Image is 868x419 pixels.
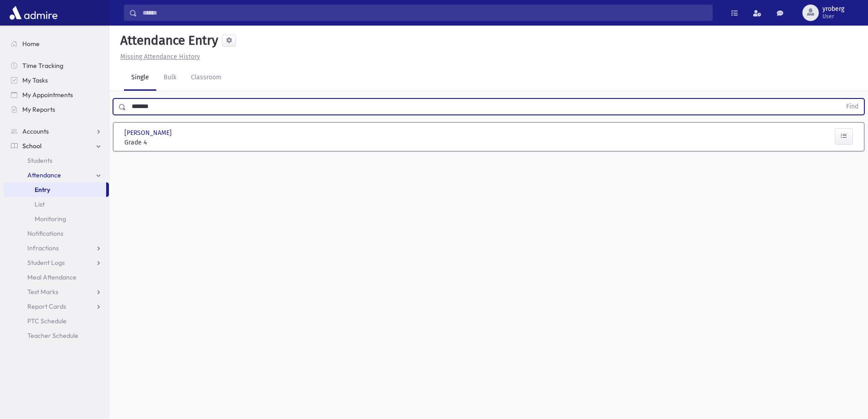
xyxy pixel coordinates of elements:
[22,76,48,84] span: My Tasks
[822,5,844,13] span: yroberg
[156,65,184,91] a: Bulk
[822,13,844,20] span: User
[27,259,65,267] span: Student Logs
[4,241,109,255] a: Infractions
[7,4,60,22] img: AdmirePro
[4,168,109,182] a: Attendance
[137,5,712,21] input: Search
[4,58,109,73] a: Time Tracking
[4,299,109,314] a: Report Cards
[27,331,78,340] span: Teacher Schedule
[4,255,109,270] a: Student Logs
[27,229,63,238] span: Notifications
[184,65,229,91] a: Classroom
[22,142,41,150] span: School
[4,270,109,285] a: Meal Attendance
[4,124,109,139] a: Accounts
[124,128,174,138] span: [PERSON_NAME]
[22,105,55,114] span: My Reports
[4,197,109,212] a: List
[4,226,109,241] a: Notifications
[4,139,109,153] a: School
[124,138,238,147] span: Grade 4
[4,285,109,299] a: Test Marks
[22,127,49,135] span: Accounts
[27,273,77,281] span: Meal Attendance
[4,73,109,88] a: My Tasks
[35,200,45,208] span: List
[22,62,63,70] span: Time Tracking
[4,102,109,117] a: My Reports
[120,53,200,61] u: Missing Attendance History
[4,212,109,226] a: Monitoring
[4,36,109,51] a: Home
[22,91,73,99] span: My Appointments
[27,302,66,310] span: Report Cards
[4,182,106,197] a: Entry
[35,186,50,194] span: Entry
[4,328,109,343] a: Teacher Schedule
[27,244,59,252] span: Infractions
[4,314,109,328] a: PTC Schedule
[841,99,864,114] button: Find
[27,288,58,296] span: Test Marks
[35,215,66,223] span: Monitoring
[27,171,61,179] span: Attendance
[27,317,67,325] span: PTC Schedule
[4,88,109,102] a: My Appointments
[4,153,109,168] a: Students
[27,156,52,165] span: Students
[124,65,156,91] a: Single
[22,40,40,48] span: Home
[117,53,200,61] a: Missing Attendance History
[117,33,218,48] h5: Attendance Entry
